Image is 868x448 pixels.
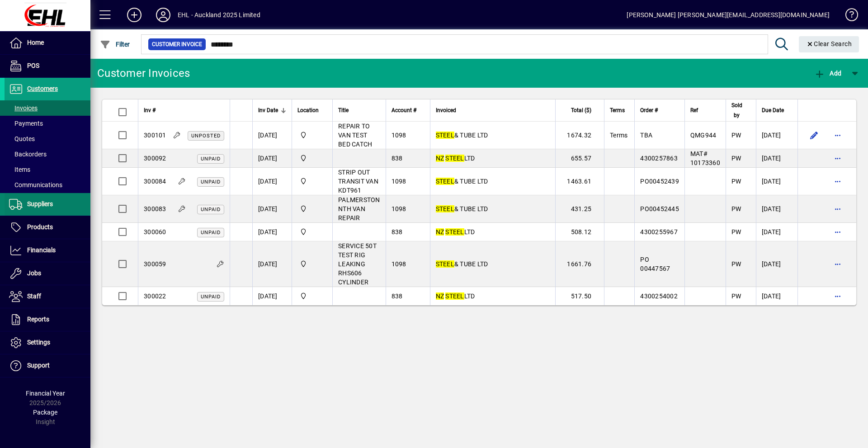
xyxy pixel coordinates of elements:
span: Invoiced [436,105,456,115]
span: Title [338,105,349,115]
span: Customers [27,85,58,92]
a: Payments [5,116,90,131]
td: 1661.76 [555,241,604,287]
div: Inv Date [258,105,286,115]
span: PW [731,178,741,185]
span: Add [814,70,841,77]
span: 300059 [144,260,166,268]
a: Settings [5,331,90,354]
em: NZ [436,228,444,236]
td: [DATE] [252,287,292,305]
span: POS [27,62,39,69]
td: [DATE] [252,241,292,287]
td: [DATE] [252,195,292,223]
a: Invoices [5,100,90,116]
span: LTD [436,155,475,162]
a: Products [5,216,90,239]
button: More options [830,225,845,239]
td: 1463.61 [555,168,604,195]
span: Unpaid [201,207,221,212]
em: STEEL [436,178,454,185]
em: NZ [436,292,444,300]
span: & TUBE LTD [436,260,488,268]
td: [DATE] [756,241,797,287]
div: Inv # [144,105,224,115]
span: Backorders [9,151,47,158]
span: Location [297,105,319,115]
span: Ref [690,105,698,115]
span: PO00452439 [640,178,679,185]
span: Inv # [144,105,156,115]
span: REPAIR TO VAN TEST BED CATCH [338,123,372,148]
span: EHL AUCKLAND [297,227,327,237]
a: Support [5,354,90,377]
span: Unposted [191,133,221,139]
a: Items [5,162,90,177]
em: STEEL [436,260,454,268]
div: Sold by [731,100,750,120]
a: Reports [5,308,90,331]
button: More options [830,202,845,216]
span: SERVICE 50T TEST RIG LEAKING RHS606 CYLINDER [338,242,377,286]
div: Total ($) [561,105,599,115]
span: Total ($) [571,105,591,115]
td: [DATE] [252,223,292,241]
span: Invoices [9,104,38,112]
a: Home [5,32,90,54]
a: Quotes [5,131,90,146]
span: PW [731,205,741,212]
span: Home [27,39,44,46]
span: 300083 [144,205,166,212]
span: Reports [27,316,49,323]
span: Unpaid [201,230,221,236]
td: [DATE] [756,223,797,241]
div: Invoiced [436,105,550,115]
button: More options [830,174,845,189]
em: STEEL [436,132,454,139]
td: 431.25 [555,195,604,223]
span: Customer Invoice [152,40,202,49]
span: 1098 [392,178,406,185]
span: STRIP OUT TRANSIT VAN KDT961 [338,169,378,194]
td: [DATE] [252,168,292,195]
span: Unpaid [201,179,221,185]
span: & TUBE LTD [436,132,488,139]
span: EHL AUCKLAND [297,291,327,301]
span: EHL AUCKLAND [297,176,327,186]
span: Due Date [762,105,784,115]
td: [DATE] [756,195,797,223]
div: Customer Invoices [97,66,190,80]
span: Terms [610,105,625,115]
span: 838 [392,155,403,162]
em: STEEL [445,292,464,300]
span: EHL AUCKLAND [297,204,327,214]
em: STEEL [445,228,464,236]
em: STEEL [436,205,454,212]
span: Financials [27,246,56,254]
span: PW [731,260,741,268]
span: Settings [27,339,50,346]
span: 300022 [144,292,166,300]
span: Suppliers [27,200,53,207]
a: Jobs [5,262,90,285]
div: Account # [392,105,425,115]
td: [DATE] [252,122,292,149]
span: Items [9,166,30,173]
span: Quotes [9,135,35,142]
button: Filter [98,36,132,52]
td: 517.50 [555,287,604,305]
em: NZ [436,155,444,162]
span: EHL AUCKLAND [297,153,327,163]
span: 4300255967 [640,228,678,236]
span: Sold by [731,100,742,120]
span: PO00452445 [640,205,679,212]
span: 300060 [144,228,166,236]
span: 1098 [392,205,406,212]
a: Communications [5,177,90,193]
a: POS [5,55,90,77]
div: Title [338,105,380,115]
span: 4300254002 [640,292,678,300]
button: More options [830,289,845,303]
span: Package [33,409,57,416]
span: 4300257863 [640,155,678,162]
